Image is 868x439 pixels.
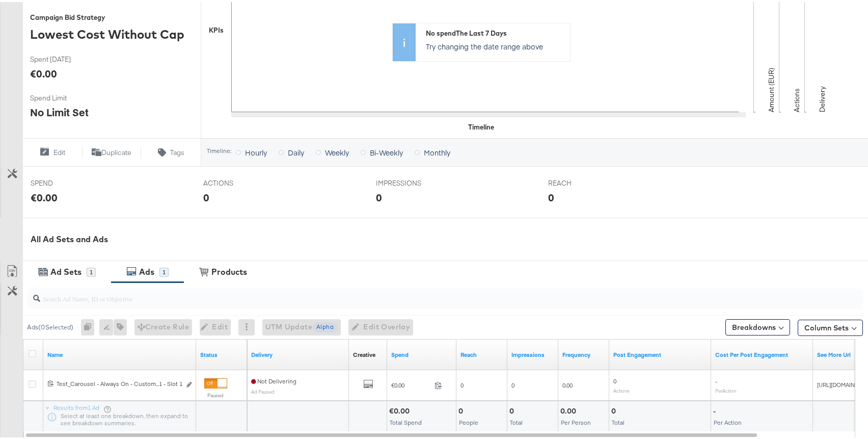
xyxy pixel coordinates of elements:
button: Tags [141,144,201,157]
div: Lowest Cost Without Cap [30,23,193,41]
p: Try changing the date range above [426,39,565,49]
div: 1 [87,266,96,275]
div: Ad Sets [50,264,82,276]
button: Duplicate [82,144,142,157]
span: €0.00 [391,379,430,387]
a: Shows the creative associated with your ad. [353,349,375,357]
div: Products [211,264,247,276]
span: 0.00 [562,379,573,387]
span: IMPRESSIONS [376,176,452,186]
div: Creative [353,349,375,357]
span: Bi-Weekly [370,145,403,156]
div: €0.00 [389,404,413,414]
a: Reflects the ability of your Ad to achieve delivery. [251,349,345,357]
span: People [459,417,478,424]
sub: Per Action [715,385,736,392]
div: Test_Carousel - Always On - Custom...1 - Slot 1 [57,378,180,386]
span: Not Delivering [251,375,296,383]
a: The average cost per action related to your Page's posts as a result of your ad. [715,349,809,357]
span: Weekly [325,145,349,156]
span: Spend Limit [30,91,106,101]
span: 0 [460,379,464,387]
span: Tags [170,146,184,156]
div: Ads [139,264,154,276]
div: 0 [376,188,382,203]
span: Total [510,417,523,424]
div: 0 [548,188,554,203]
div: Campaign Bid Strategy [30,11,193,20]
input: Search Ad Name, ID or Objective [40,282,787,302]
span: Duplicate [101,146,131,156]
span: - [715,375,717,383]
div: No spend The Last 7 Days [426,27,565,36]
sub: Ad Paused [251,386,275,393]
button: Edit [22,144,82,157]
div: 0 [81,317,99,333]
a: The number of actions related to your Page's posts as a result of your ad. [613,349,707,357]
div: €0.00 [30,64,57,79]
a: The total amount spent to date. [391,349,452,357]
a: The number of people your ad was served to. [460,349,503,357]
span: Spent [DATE] [30,53,106,62]
span: Total [612,417,625,424]
div: Timeline: [206,145,232,152]
a: Shows the current state of your Ad. [200,349,243,357]
button: Breakdowns [725,317,790,333]
span: REACH [548,176,625,186]
span: ACTIONS [203,176,280,186]
span: Per Person [561,417,591,424]
span: Monthly [424,145,450,156]
div: €0.00 [31,188,58,203]
div: - [713,404,719,414]
span: Per Action [714,417,742,424]
span: SPEND [31,176,107,186]
span: 0 [511,379,514,387]
a: The number of times your ad was served. On mobile apps an ad is counted as served the first time ... [511,349,554,357]
span: Hourly [245,145,267,156]
div: 0 [458,404,466,414]
button: Column Sets [798,318,863,334]
label: Paused [204,390,227,397]
a: Ad Name. [47,349,192,357]
div: 1 [159,266,169,275]
div: No Limit Set [30,103,89,118]
a: The average number of times your ad was served to each person. [562,349,605,357]
div: 0 [509,404,517,414]
div: Ads ( 0 Selected) [27,321,73,330]
sub: Actions [613,385,630,392]
span: Daily [288,145,304,156]
span: Total Spend [390,417,422,424]
div: 0 [611,404,619,414]
span: 0 [613,375,616,383]
span: Edit [53,146,65,156]
div: 0 [203,188,209,203]
div: 0.00 [560,404,579,414]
